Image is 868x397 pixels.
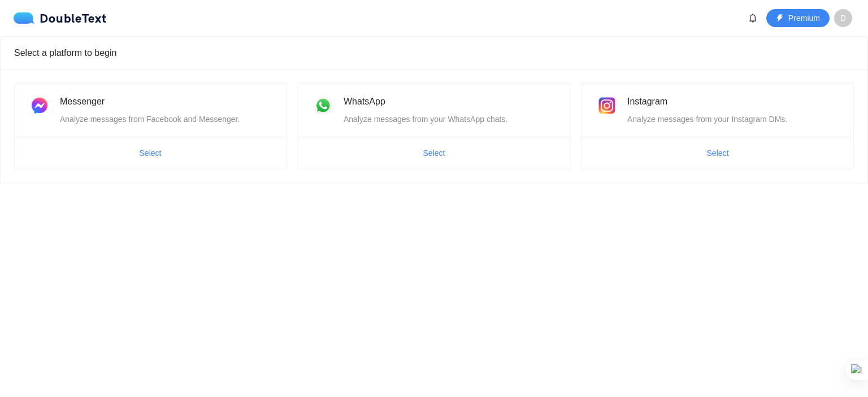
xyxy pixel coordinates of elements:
span: WhatsApp [344,97,385,106]
img: logo [14,12,40,24]
button: Select [414,144,454,162]
div: Analyze messages from your Instagram DMs. [627,113,840,125]
a: InstagramAnalyze messages from your Instagram DMs.Select [581,82,854,169]
div: DoubleText [14,12,107,24]
div: Select a platform to begin [14,37,854,69]
img: instagram.png [596,94,618,117]
img: messenger.png [28,94,51,117]
div: Messenger [60,94,272,108]
span: Instagram [627,97,667,106]
button: Select [131,144,171,162]
button: thunderboltPremium [766,9,830,27]
span: Premium [788,12,820,24]
a: MessengerAnalyze messages from Facebook and Messenger.Select [14,82,287,169]
span: Select [707,147,729,159]
div: Analyze messages from your WhatsApp chats. [344,113,556,125]
img: whatsapp.png [312,94,335,117]
button: bell [744,9,762,27]
a: WhatsAppAnalyze messages from your WhatsApp chats.Select [298,82,570,169]
span: Select [423,147,445,159]
a: logoDoubleText [14,12,107,24]
div: Analyze messages from Facebook and Messenger. [60,113,272,125]
span: bell [744,14,761,23]
span: D [840,9,846,27]
button: Select [698,144,738,162]
span: Select [140,147,162,159]
span: thunderbolt [776,14,784,23]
